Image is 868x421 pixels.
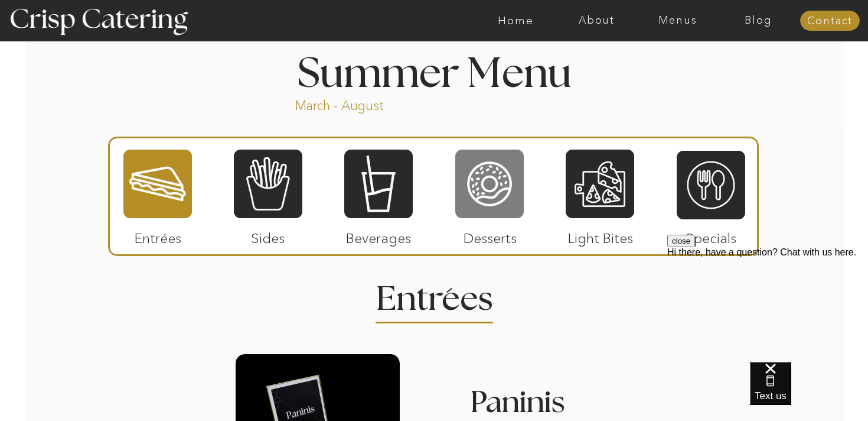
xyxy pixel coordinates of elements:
[667,235,868,377] iframe: podium webchat widget prompt
[800,15,860,27] a: Contact
[718,15,799,27] a: Blog
[451,218,529,252] p: Desserts
[671,218,750,252] p: Specials
[119,218,197,252] p: Entrées
[270,54,598,89] h1: Summer Menu
[475,15,556,27] a: Home
[339,218,417,252] p: Beverages
[295,97,458,111] p: March - August
[637,15,718,27] a: Menus
[556,15,637,27] a: About
[750,362,868,421] iframe: podium webchat widget bubble
[561,218,639,252] p: Light Bites
[376,283,492,306] h2: Entrees
[229,218,307,252] p: Sides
